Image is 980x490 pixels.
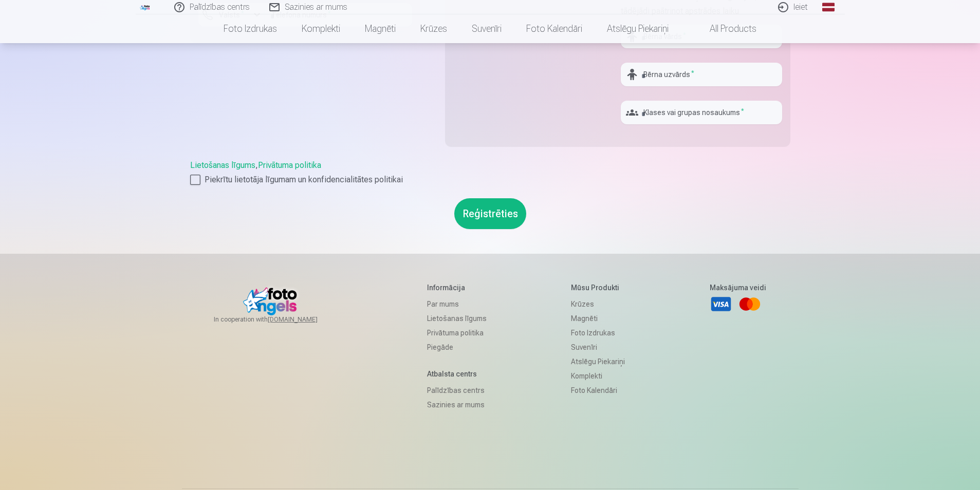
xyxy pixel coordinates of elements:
[258,160,321,170] a: Privātuma politika
[408,14,459,43] a: Krūzes
[710,293,732,315] a: Visa
[427,297,487,311] a: Par mums
[595,14,681,43] a: Atslēgu piekariņi
[190,160,255,170] a: Lietošanas līgums
[514,14,595,43] a: Foto kalendāri
[571,340,625,354] a: Suvenīri
[268,315,342,324] a: [DOMAIN_NAME]
[571,354,625,369] a: Atslēgu piekariņi
[427,311,487,326] a: Lietošanas līgums
[427,326,487,340] a: Privātuma politika
[571,383,625,398] a: Foto kalendāri
[427,398,487,412] a: Sazinies ar mums
[681,14,769,43] a: All products
[190,159,790,186] div: ,
[427,383,487,398] a: Palīdzības centrs
[427,369,487,379] h5: Atbalsta centrs
[289,14,353,43] a: Komplekti
[214,315,342,324] span: In cooperation with
[571,282,625,293] h5: Mūsu produkti
[140,4,151,10] img: /fa1
[571,326,625,340] a: Foto izdrukas
[427,282,487,293] h5: Informācija
[459,14,514,43] a: Suvenīri
[454,198,526,229] button: Reģistrēties
[190,174,790,186] label: Piekrītu lietotāja līgumam un konfidencialitātes politikai
[738,293,761,315] a: Mastercard
[571,369,625,383] a: Komplekti
[353,14,408,43] a: Magnēti
[211,14,289,43] a: Foto izdrukas
[427,340,487,354] a: Piegāde
[571,297,625,311] a: Krūzes
[571,311,625,326] a: Magnēti
[710,282,766,293] h5: Maksājuma veidi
